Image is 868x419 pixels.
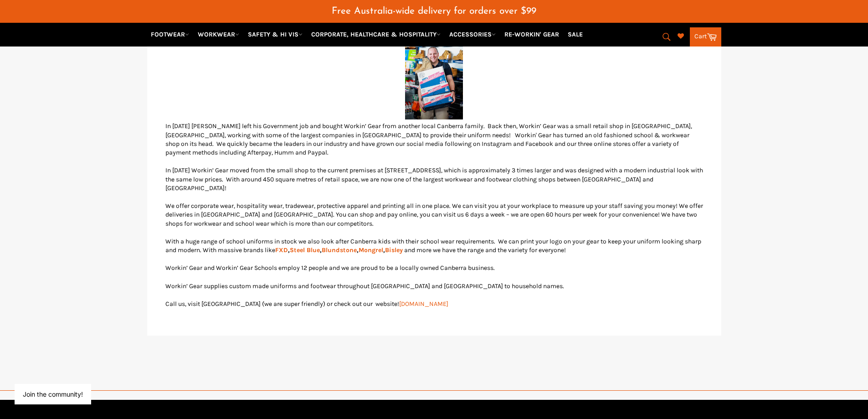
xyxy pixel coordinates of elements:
a: Mongrel [359,246,383,254]
a: SALE [564,26,586,42]
strong: , , , , [275,246,403,254]
a: WORKWEAR [194,26,243,42]
p: With a huge range of school uniforms in stock we also look after Canberra kids with their school ... [165,237,703,255]
p: In [DATE] [PERSON_NAME] left his Government job and bought Workin’ Gear from another local Canber... [165,122,703,157]
p: In [DATE] Workin’ Gear moved from the small shop to the current premises at [STREET_ADDRESS], whi... [165,166,703,192]
p: Workin’ Gear supplies custom made uniforms and footwear throughout [GEOGRAPHIC_DATA] and [GEOGRAP... [165,282,703,290]
a: Steel Blue [290,246,320,254]
p: Workin’ Gear and Workin’ Gear Schools employ 12 people and we are proud to be a locally owned Can... [165,264,703,272]
a: Blundstone [322,246,357,254]
a: Bisley [385,246,403,254]
p: We offer corporate wear, hospitality wear, tradewear, protective apparel and printing all in one ... [165,202,703,228]
button: Join the community! [23,390,83,398]
a: FOOTWEAR [147,26,193,42]
a: CORPORATE, HEALTHCARE & HOSPITALITY [308,26,444,42]
p: Call us, visit [GEOGRAPHIC_DATA] (we are super friendly) or check out our website! [165,300,703,308]
a: Cart [690,27,721,47]
span: Free Australia-wide delivery for orders over $99 [332,6,536,16]
a: FXD [275,246,288,254]
a: [DOMAIN_NAME] [399,300,448,308]
a: ACCESSORIES [446,26,499,42]
a: RE-WORKIN' GEAR [501,26,563,42]
a: SAFETY & HI VIS [244,26,306,42]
